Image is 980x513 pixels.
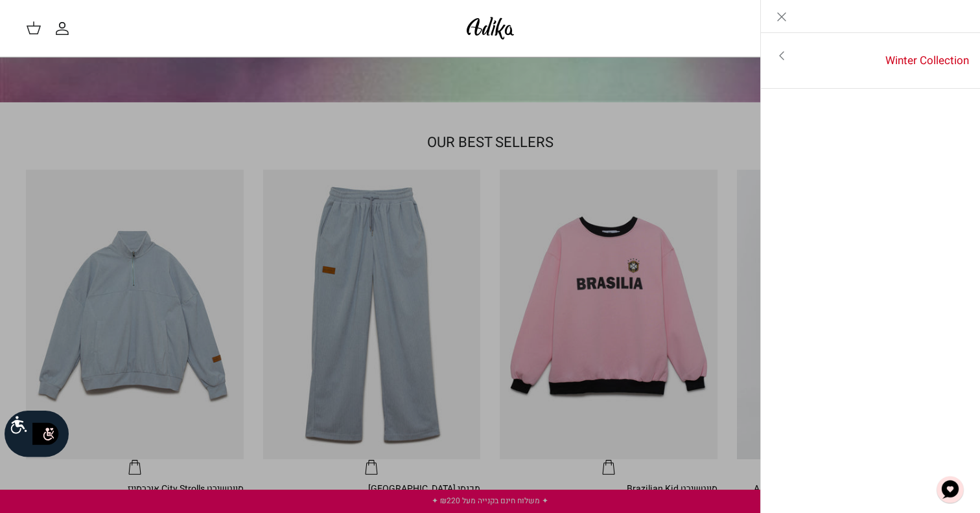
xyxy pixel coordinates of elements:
[463,13,518,43] img: Adika IL
[54,21,75,36] a: החשבון שלי
[931,470,970,509] button: צ'אט
[28,416,64,451] img: accessibility_icon02.svg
